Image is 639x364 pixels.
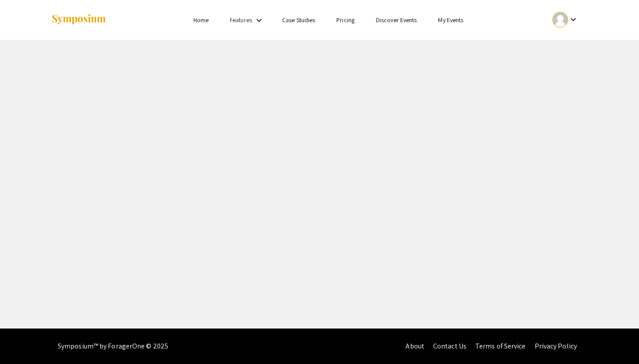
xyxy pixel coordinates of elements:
img: Symposium by ForagerOne [51,14,106,26]
a: Features [230,16,252,24]
a: Home [193,16,209,24]
a: About [406,341,424,351]
a: Case Studies [282,16,315,24]
a: Terms of Service [475,341,526,351]
button: Expand account dropdown [543,10,588,30]
div: Symposium™ by ForagerOne © 2025 [58,329,168,364]
a: Discover Events [376,16,417,24]
iframe: Chat [601,324,632,357]
a: My Events [438,16,463,24]
a: Privacy Policy [535,341,577,351]
mat-icon: Expand Features list [254,15,264,26]
mat-icon: Expand account dropdown [568,14,579,25]
a: Contact Us [433,341,466,351]
a: Pricing [336,16,355,24]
